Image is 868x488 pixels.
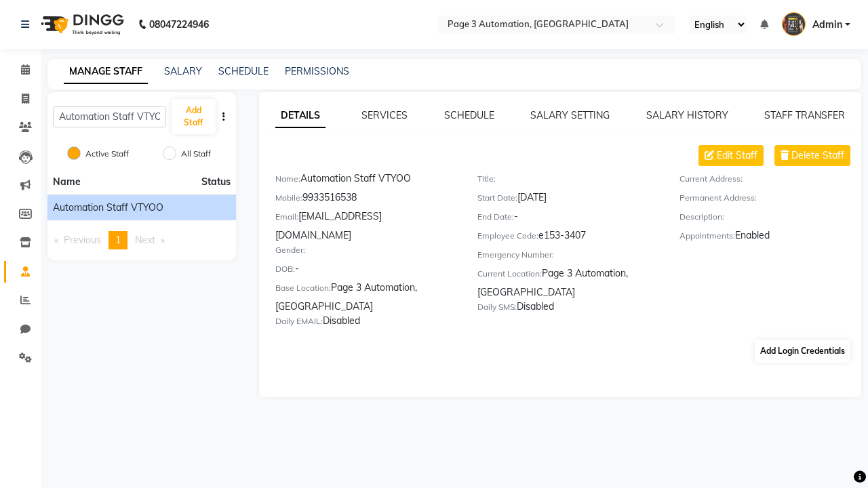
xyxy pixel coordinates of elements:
[764,109,845,121] a: STAFF TRANSFER
[679,173,743,185] label: Current Address:
[53,106,166,127] input: Search Staff
[275,262,457,281] div: -
[172,99,216,134] button: Add Staff
[85,148,129,160] label: Active Staff
[149,5,209,43] b: 08047224946
[275,171,457,190] div: Automation Staff VTYOO
[275,281,457,314] div: Page 3 Automation, [GEOGRAPHIC_DATA]
[275,190,457,209] div: 9933516538
[181,148,211,160] label: All Staff
[135,234,155,246] span: Next
[477,211,514,223] label: End Date:
[698,145,764,166] button: Edit Staff
[774,145,850,166] button: Delete Staff
[679,192,757,204] label: Permanent Address:
[477,190,659,209] div: [DATE]
[755,340,850,363] button: Add Login Credentials
[477,301,517,313] label: Daily SMS:
[477,266,659,300] div: Page 3 Automation, [GEOGRAPHIC_DATA]
[646,109,728,121] a: SALARY HISTORY
[164,65,202,77] a: SALARY
[444,109,494,121] a: SCHEDULE
[275,192,302,204] label: Mobile:
[477,230,538,242] label: Employee Code:
[275,244,305,256] label: Gender:
[275,282,331,294] label: Base Location:
[679,230,735,242] label: Appointments:
[285,65,349,77] a: PERMISSIONS
[47,231,236,249] nav: Pagination
[275,104,325,128] a: DETAILS
[791,148,844,163] span: Delete Staff
[477,228,659,247] div: e153-3407
[275,315,323,327] label: Daily EMAIL:
[275,173,300,185] label: Name:
[477,209,659,228] div: -
[361,109,408,121] a: SERVICES
[717,148,757,163] span: Edit Staff
[53,176,81,188] span: Name
[477,268,542,280] label: Current Location:
[275,263,295,275] label: DOB:
[275,211,298,223] label: Email:
[477,249,554,261] label: Emergency Number:
[477,173,496,185] label: Title:
[812,18,842,32] span: Admin
[477,300,659,319] div: Disabled
[275,209,457,243] div: [EMAIL_ADDRESS][DOMAIN_NAME]
[64,234,101,246] span: Previous
[679,228,861,247] div: Enabled
[53,201,163,215] span: Automation Staff VTYOO
[530,109,610,121] a: SALARY SETTING
[35,5,127,43] img: logo
[218,65,269,77] a: SCHEDULE
[782,12,806,36] img: Admin
[115,234,121,246] span: 1
[201,175,231,189] span: Status
[477,192,517,204] label: Start Date:
[64,60,148,84] a: MANAGE STAFF
[679,211,724,223] label: Description:
[275,314,457,333] div: Disabled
